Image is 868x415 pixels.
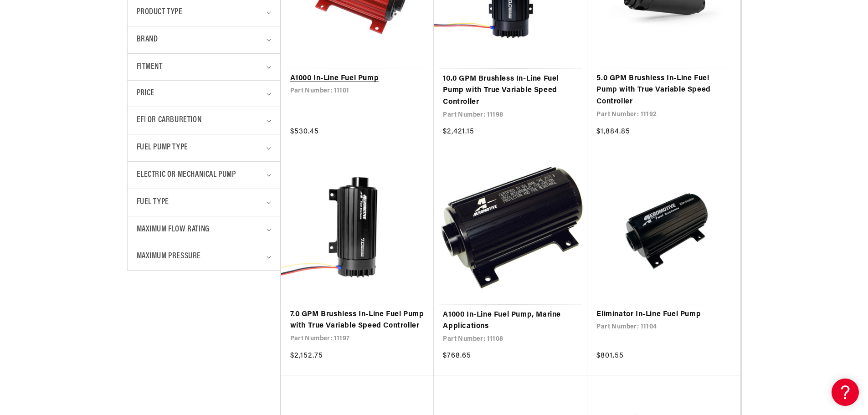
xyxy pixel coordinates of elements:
[137,196,169,209] span: Fuel Type
[137,54,271,81] summary: Fitment (0 selected)
[137,107,271,134] summary: EFI or Carburetion (0 selected)
[137,162,271,189] summary: Electric or Mechanical Pump (0 selected)
[137,216,271,243] summary: Maximum Flow Rating (0 selected)
[137,169,236,182] span: Electric or Mechanical Pump
[137,141,188,154] span: Fuel Pump Type
[137,61,163,74] span: Fitment
[443,309,578,333] a: A1000 In-Line Fuel Pump, Marine Applications
[137,26,271,53] summary: Brand (0 selected)
[137,223,210,236] span: Maximum Flow Rating
[137,250,201,263] span: Maximum Pressure
[137,189,271,216] summary: Fuel Type (0 selected)
[137,87,154,100] span: Price
[596,73,731,108] a: 5.0 GPM Brushless In-Line Fuel Pump with True Variable Speed Controller
[443,73,578,108] a: 10.0 GPM Brushless In-Line Fuel Pump with True Variable Speed Controller
[290,309,425,332] a: 7.0 GPM Brushless In-Line Fuel Pump with True Variable Speed Controller
[137,33,158,46] span: Brand
[137,81,271,107] summary: Price
[137,243,271,270] summary: Maximum Pressure (0 selected)
[290,73,425,85] a: A1000 In-Line Fuel Pump
[137,134,271,161] summary: Fuel Pump Type (0 selected)
[596,309,731,321] a: Eliminator In-Line Fuel Pump
[137,114,202,127] span: EFI or Carburetion
[137,6,183,19] span: Product type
